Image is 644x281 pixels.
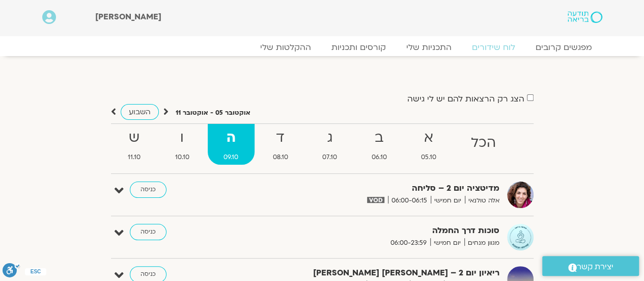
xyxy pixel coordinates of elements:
img: vodicon [367,197,384,203]
a: השבוע [121,104,159,120]
strong: ג [306,126,354,149]
span: מגוון מנחים [464,238,499,248]
a: כניסה [130,224,166,240]
span: 07.10 [306,152,354,163]
label: הצג רק הרצאות להם יש לי גישה [407,94,524,104]
nav: Menu [42,42,602,53]
a: התכניות שלי [396,42,462,53]
a: ההקלטות שלי [250,42,321,53]
span: 05.10 [405,152,453,163]
a: ה09.10 [208,124,255,165]
a: קורסים ותכניות [321,42,396,53]
a: ש11.10 [112,124,157,165]
span: אלה טולנאי [465,195,499,206]
a: ו10.10 [159,124,206,165]
strong: ד [257,126,304,149]
a: הכל [455,124,512,165]
strong: ריאיון יום 2 – [PERSON_NAME] [PERSON_NAME] [250,266,499,280]
a: ד08.10 [257,124,304,165]
a: ב06.10 [355,124,403,165]
span: 06:00-23:59 [387,238,430,248]
a: לוח שידורים [462,42,525,53]
a: כניסה [130,182,166,198]
strong: סוכות דרך החמלה [250,224,499,238]
span: 06:00-06:15 [388,195,431,206]
span: יצירת קשר [577,260,613,274]
span: 06.10 [355,152,403,163]
strong: הכל [455,132,512,155]
strong: ב [355,126,403,149]
span: 09.10 [208,152,255,163]
strong: ה [208,126,255,149]
a: א05.10 [405,124,453,165]
strong: ש [112,126,157,149]
strong: א [405,126,453,149]
strong: ו [159,126,206,149]
span: 11.10 [112,152,157,163]
a: ג07.10 [306,124,354,165]
strong: מדיטציה יום 2 – סליחה [250,182,499,195]
span: [PERSON_NAME] [95,11,161,22]
p: אוקטובר 05 - אוקטובר 11 [176,108,250,118]
span: השבוע [129,107,151,117]
a: מפגשים קרובים [525,42,602,53]
span: יום חמישי [430,238,464,248]
span: 10.10 [159,152,206,163]
a: יצירת קשר [542,256,639,276]
span: 08.10 [257,152,304,163]
span: יום חמישי [431,195,465,206]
